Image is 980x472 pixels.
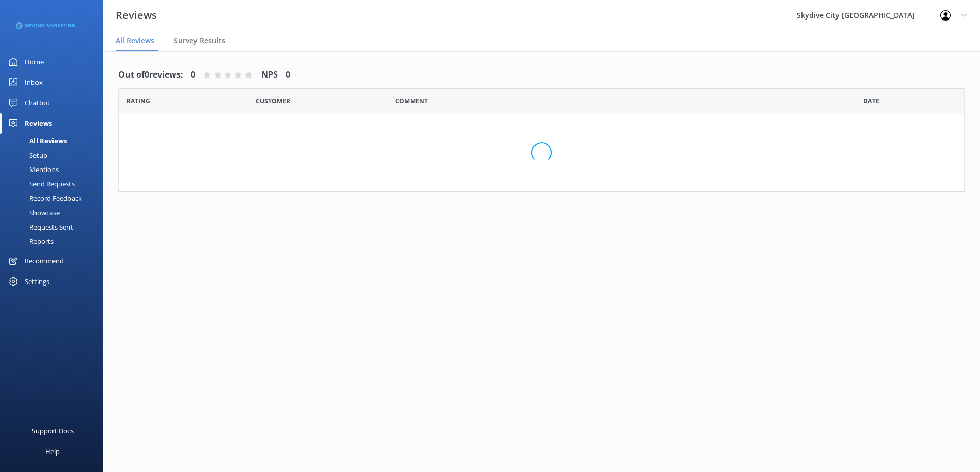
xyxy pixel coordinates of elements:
a: Showcase [6,205,103,220]
span: Survey Results [174,35,225,46]
div: Reviews [25,113,52,134]
div: Record Feedback [6,191,82,205]
div: Recommend [25,251,64,271]
div: Support Docs [32,421,74,441]
div: Help [45,441,60,462]
span: Question [395,96,428,106]
a: All Reviews [6,134,103,148]
h4: 0 [191,68,195,82]
a: Mentions [6,162,103,177]
div: Inbox [25,72,43,92]
h3: Reviews [116,7,157,24]
a: Reports [6,234,103,249]
h4: Out of 0 reviews: [118,68,183,82]
span: Date [127,96,150,106]
div: Send Requests [6,177,75,191]
a: Send Requests [6,177,103,191]
a: Requests Sent [6,220,103,234]
div: Home [25,51,44,72]
a: Setup [6,148,103,162]
h4: 0 [286,68,290,82]
div: Settings [25,271,49,292]
a: Record Feedback [6,191,103,205]
span: Date [256,96,290,106]
div: Requests Sent [6,220,73,234]
span: Date [863,96,879,106]
div: Setup [6,148,47,162]
div: Mentions [6,162,59,177]
h4: NPS [261,68,278,82]
span: All Reviews [116,35,154,46]
div: Showcase [6,205,60,220]
div: All Reviews [6,134,67,148]
div: Reports [6,234,54,249]
img: 3-1676954853.png [15,17,75,34]
div: Chatbot [25,92,50,113]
